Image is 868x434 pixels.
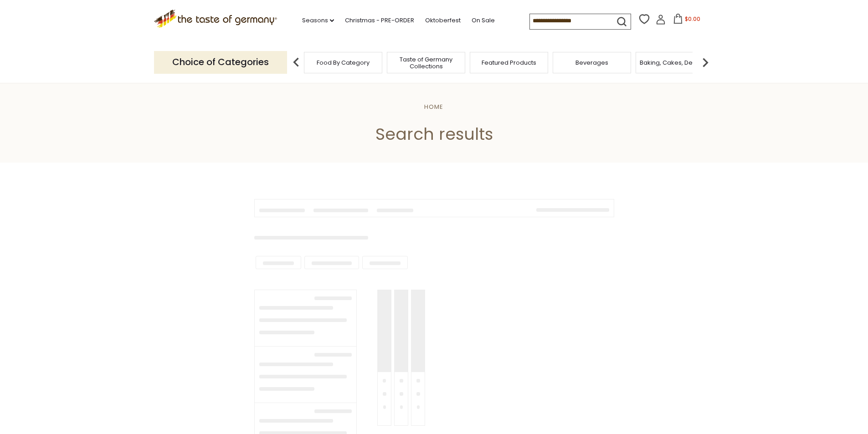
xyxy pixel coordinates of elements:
a: Home [424,102,443,111]
a: Baking, Cakes, Desserts [640,59,710,66]
a: Oktoberfest [425,15,461,26]
a: On Sale [472,15,495,26]
p: Choice of Categories [154,51,287,73]
a: Taste of Germany Collections [390,56,462,70]
img: next arrow [696,53,714,71]
a: Food By Category [317,59,370,66]
h1: Search results [28,124,840,144]
img: previous arrow [287,53,305,71]
span: $0.00 [685,15,700,23]
a: Seasons [302,15,334,26]
a: Beverages [575,59,608,66]
a: Christmas - PRE-ORDER [345,15,414,26]
button: $0.00 [668,14,706,27]
a: Featured Products [482,59,536,66]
